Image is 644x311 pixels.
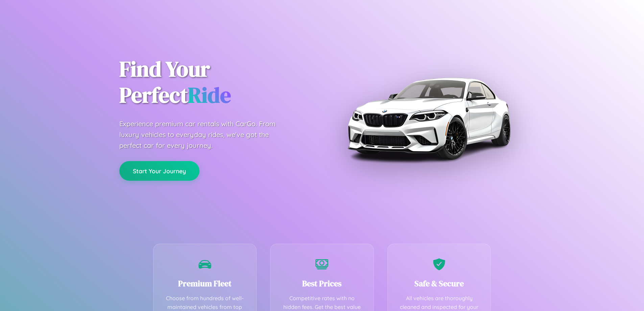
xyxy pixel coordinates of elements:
[119,161,199,181] button: Start Your Journey
[119,56,312,108] h1: Find Your Perfect
[188,80,231,110] span: Ride
[398,278,481,289] h3: Safe & Secure
[119,118,288,151] p: Experience premium car rentals with CarGo. From luxury vehicles to everyday rides, we've got the ...
[281,278,363,289] h3: Best Prices
[344,34,513,203] img: Premium BMW car rental vehicle
[164,278,246,289] h3: Premium Fleet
